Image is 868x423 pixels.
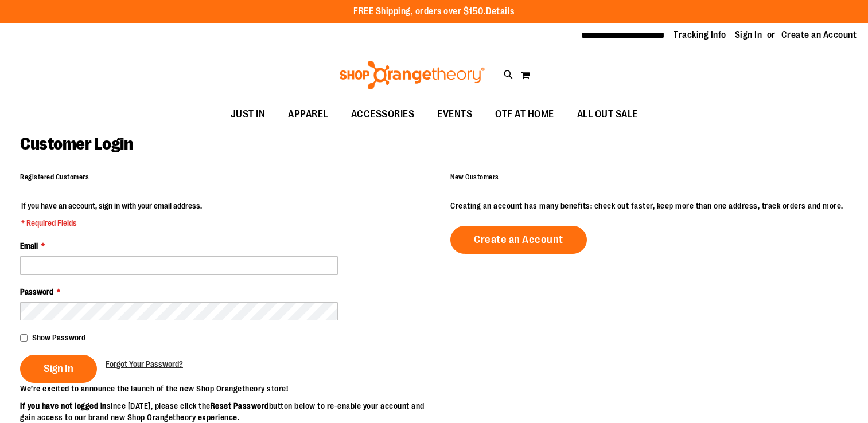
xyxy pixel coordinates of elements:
[288,101,328,127] span: APPAREL
[20,400,434,423] p: since [DATE], please click the button below to re-enable your account and gain access to our bran...
[106,359,183,369] span: Forgot Your Password?
[20,134,133,154] span: Customer Login
[20,173,89,181] strong: Registered Customers
[353,5,515,18] p: FREE Shipping, orders over $150.
[44,362,73,375] span: Sign In
[338,61,486,89] img: Shop Orangetheory
[20,200,203,229] legend: If you have an account, sign in with your email address.
[20,287,53,296] span: Password
[577,101,638,127] span: ALL OUT SALE
[474,233,563,246] span: Create an Account
[20,401,107,410] strong: If you have not logged in
[735,29,762,41] a: Sign In
[450,200,848,211] p: Creating an account has many benefits: check out faster, keep more than one address, track orders...
[20,355,97,383] button: Sign In
[674,29,726,41] a: Tracking Info
[20,241,38,250] span: Email
[450,173,499,181] strong: New Customers
[21,217,202,229] span: * Required Fields
[351,101,415,127] span: ACCESSORIES
[231,101,266,127] span: JUST IN
[437,101,472,127] span: EVENTS
[106,358,183,370] a: Forgot Your Password?
[781,29,857,41] a: Create an Account
[211,401,269,410] strong: Reset Password
[20,383,434,394] p: We’re excited to announce the launch of the new Shop Orangetheory store!
[32,333,85,342] span: Show Password
[450,226,587,254] a: Create an Account
[486,6,515,17] a: Details
[495,101,554,127] span: OTF AT HOME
